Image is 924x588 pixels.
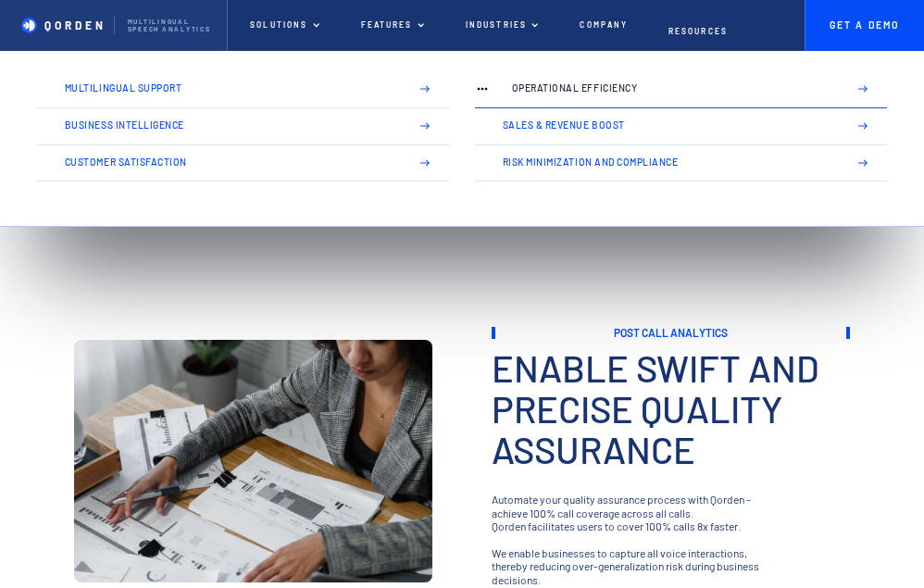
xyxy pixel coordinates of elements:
[503,157,837,169] p: Risk Minimization and Compliance
[37,71,449,108] a: Multilingual Support
[492,348,850,470] h2: Enable swift and precise Quality Assurance
[65,83,399,94] p: Multilingual Support
[668,27,728,36] p: Resources
[466,20,527,30] p: Industries
[37,145,449,182] a: Customer Satisfaction
[492,519,760,532] p: Qorden facilitates users to cover 100% calls 8x faster.
[65,120,399,131] p: Business Intelligence
[475,71,887,108] a: Operational Efficiency
[475,108,887,145] a: Sales & Revenue Boost
[580,20,628,30] p: Company
[74,340,432,582] img: Dashboard mockup
[503,120,837,131] p: Sales & Revenue Boost
[512,83,837,94] p: Operational Efficiency
[614,327,728,339] h3: Post Call Analytics
[37,108,449,145] a: Business Intelligence
[250,20,307,30] p: Solutions
[818,19,911,31] p: Get A Demo
[65,157,399,169] p: Customer Satisfaction
[475,145,887,182] a: Risk Minimization and Compliance
[492,470,850,483] p: ‍
[361,20,413,30] p: features
[128,18,214,33] p: Multilingual Speech analytics
[492,546,760,586] p: We enable businesses to capture all voice interactions, thereby reducing over-generalization risk...
[492,533,760,546] p: ‍
[44,19,106,31] p: QORDEN
[492,493,760,519] p: Automate your quality assurance process with Qorden - achieve 100% call coverage across all calls.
